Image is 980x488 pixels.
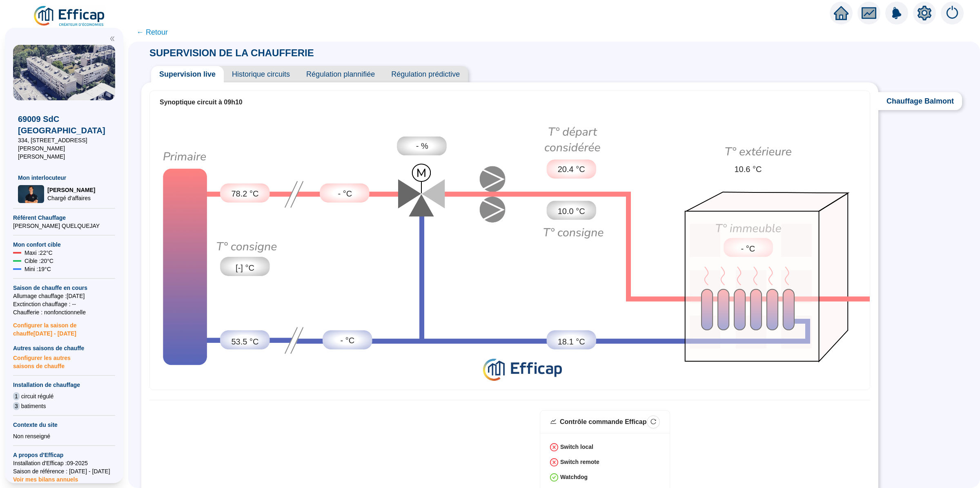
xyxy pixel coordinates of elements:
[13,467,115,475] span: Saison de référence : [DATE] - [DATE]
[18,113,110,136] span: 69009 SdC [GEOGRAPHIC_DATA]
[550,458,558,466] span: close-circle
[109,36,115,42] span: double-left
[878,92,962,110] span: Chauffage Balmont
[224,66,298,82] span: Historique circuits
[136,26,168,38] span: ← Retour
[558,336,585,348] span: 18.1 °C
[560,417,646,427] div: Contrôle commande Efficap
[21,402,46,410] span: batiments
[21,392,53,400] span: circuit régulé
[13,241,115,249] span: Mon confort cible
[560,459,599,465] strong: Switch remote
[383,66,468,82] span: Régulation prédictive
[236,262,254,274] span: [-] °C
[550,473,558,481] span: check-circle
[834,6,849,20] span: home
[13,432,115,440] div: Non renseigné
[13,300,115,308] span: Exctinction chauffage : --
[341,334,355,347] span: - °C
[13,308,115,316] span: Chaufferie : non fonctionnelle
[13,381,115,389] span: Installation de chauffage
[141,47,322,58] span: SUPERVISION DE LA CHAUFFERIE
[13,222,115,230] span: [PERSON_NAME] QUELQUEJAY
[13,344,115,352] span: Autres saisons de chauffe
[917,6,932,20] span: setting
[47,194,95,202] span: Chargé d'affaires
[13,292,115,300] span: Allumage chauffage : [DATE]
[151,66,224,82] span: Supervision live
[560,474,588,480] strong: Watchdog
[150,113,870,387] div: Synoptique
[232,188,259,200] span: 78.2 °C
[160,97,860,107] div: Synoptique circuit à 09h10
[232,336,259,348] span: 53.5 °C
[650,419,656,424] span: reload
[13,451,115,459] span: A propos d'Efficap
[47,186,95,194] span: [PERSON_NAME]
[560,444,593,450] strong: Switch local
[416,140,428,152] span: - %
[18,136,110,161] span: 334, [STREET_ADDRESS][PERSON_NAME][PERSON_NAME]
[550,418,557,425] span: stock
[338,188,352,200] span: - °C
[298,66,383,82] span: Régulation plannifiée
[13,284,115,292] span: Saison de chauffe en cours
[941,2,964,24] img: alerts
[18,185,44,203] img: Chargé d'affaires
[734,163,762,175] span: 10.6 °C
[24,249,53,257] span: Maxi : 22 °C
[24,265,51,273] span: Mini : 19 °C
[13,421,115,429] span: Contexte du site
[885,2,908,24] img: alerts
[150,113,870,387] img: circuit-supervision.724c8d6b72cc0638e748.png
[33,5,107,28] img: efficap energie logo
[13,214,115,222] span: Référent Chauffage
[13,471,78,483] span: Voir mes bilans annuels
[18,174,110,182] span: Mon interlocuteur
[558,163,585,175] span: 20.4 °C
[862,6,876,20] span: fund
[13,392,20,400] span: 1
[13,402,20,410] span: 3
[13,316,115,338] span: Configurer la saison de chauffe [DATE] - [DATE]
[13,459,115,467] span: Installation d'Efficap : 09-2025
[13,352,115,370] span: Configurer les autres saisons de chauffe
[558,205,585,217] span: 10.0 °C
[24,257,53,265] span: Cible : 20 °C
[550,443,558,451] span: close-circle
